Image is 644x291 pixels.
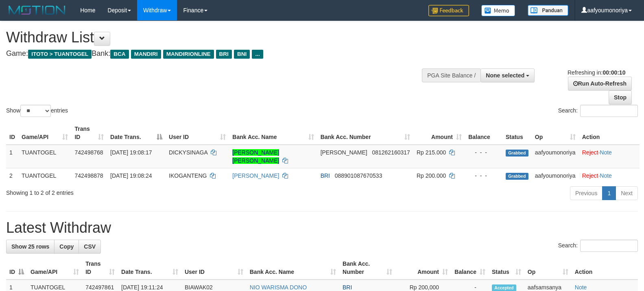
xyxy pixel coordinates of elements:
span: BRI [321,172,330,179]
th: Status [502,121,532,145]
span: CSV [84,243,96,250]
th: Op: activate to sort column ascending [524,256,572,280]
a: [PERSON_NAME] [PERSON_NAME] [232,149,279,164]
label: Show entries [6,105,68,117]
a: Previous [570,186,603,200]
span: 742498878 [74,172,103,179]
label: Search: [558,105,638,117]
span: [DATE] 19:08:24 [110,172,152,179]
th: Balance [465,121,502,145]
th: ID [6,121,18,145]
span: Copy 081262160317 to clipboard [372,149,410,156]
input: Search: [580,105,638,117]
span: Copy [59,243,74,250]
label: Search: [558,240,638,252]
a: Reject [582,149,598,156]
th: Action [579,121,640,145]
strong: 00:00:10 [603,69,625,76]
a: Show 25 rows [6,240,55,254]
th: User ID: activate to sort column ascending [181,256,247,280]
a: 1 [602,186,616,200]
span: MANDIRIONLINE [163,50,214,59]
a: Stop [609,90,632,104]
div: Showing 1 to 2 of 2 entries [6,185,262,197]
img: Button%20Memo.svg [481,5,515,16]
span: ITOTO > TUANTOGEL [28,50,92,59]
a: Copy [54,240,79,254]
span: [PERSON_NAME] [321,149,367,156]
th: Op: activate to sort column ascending [532,121,579,145]
div: - - - [468,172,499,180]
th: Trans ID: activate to sort column ascending [71,121,107,145]
th: Action [572,256,638,280]
a: NIO WARISMA DONO [250,284,307,291]
td: 2 [6,168,18,183]
span: DICKYSINAGA [169,149,207,156]
td: TUANTOGEL [18,145,71,168]
select: Showentries [20,105,51,117]
input: Search: [580,240,638,252]
span: [DATE] 19:08:17 [110,149,152,156]
span: IKOGANTENG [169,172,207,179]
span: Copy 088901087670533 to clipboard [335,172,382,179]
span: 742498768 [74,149,103,156]
th: Game/API: activate to sort column ascending [27,256,82,280]
span: Rp 200.000 [417,172,446,179]
td: · [579,145,640,168]
td: TUANTOGEL [18,168,71,183]
td: · [579,168,640,183]
th: ID: activate to sort column descending [6,256,27,280]
th: Date Trans.: activate to sort column ascending [118,256,181,280]
img: MOTION_logo.png [6,4,68,16]
span: None selected [486,72,524,79]
span: Grabbed [506,150,528,157]
td: aafyoumonoriya [532,168,579,183]
span: BNI [234,50,250,59]
span: MANDIRI [131,50,161,59]
div: - - - [468,148,499,157]
h1: Withdraw List [6,29,421,46]
a: Run Auto-Refresh [568,77,632,90]
span: Grabbed [506,173,528,180]
th: Trans ID: activate to sort column ascending [82,256,118,280]
button: None selected [480,68,535,82]
span: BRI [216,50,232,59]
span: ... [252,50,263,59]
span: BCA [110,50,129,59]
th: Bank Acc. Number: activate to sort column ascending [339,256,395,280]
th: Bank Acc. Name: activate to sort column ascending [229,121,317,145]
th: Status: activate to sort column ascending [489,256,524,280]
a: [PERSON_NAME] [232,172,279,179]
th: User ID: activate to sort column ascending [166,121,229,145]
a: Note [575,284,587,291]
a: Reject [582,172,598,179]
td: 1 [6,145,18,168]
td: aafyoumonoriya [532,145,579,168]
span: Show 25 rows [11,243,49,250]
th: Amount: activate to sort column ascending [413,121,465,145]
h4: Game: Bank: [6,50,421,58]
th: Date Trans.: activate to sort column descending [107,121,166,145]
img: panduan.png [528,5,568,16]
th: Bank Acc. Number: activate to sort column ascending [317,121,413,145]
span: Refreshing in: [568,69,625,76]
th: Bank Acc. Name: activate to sort column ascending [247,256,339,280]
a: Note [600,172,612,179]
h1: Latest Withdraw [6,220,638,236]
a: Note [600,149,612,156]
a: Next [616,186,638,200]
span: Rp 215.000 [417,149,446,156]
span: BRI [343,284,352,291]
img: Feedback.jpg [428,5,469,16]
th: Game/API: activate to sort column ascending [18,121,71,145]
a: CSV [79,240,101,254]
div: PGA Site Balance / [422,68,480,82]
th: Balance: activate to sort column ascending [451,256,489,280]
th: Amount: activate to sort column ascending [395,256,451,280]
